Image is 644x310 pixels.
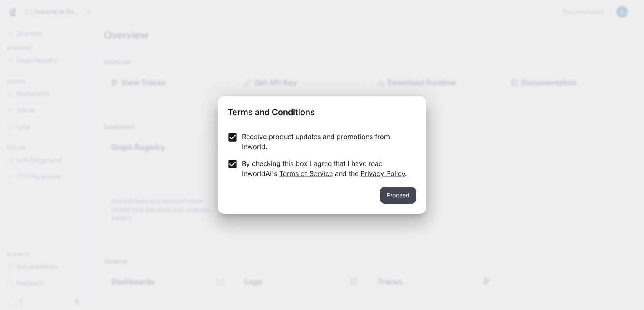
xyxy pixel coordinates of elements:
[242,131,410,152] p: Receive product updates and promotions from Inworld.
[279,169,333,178] a: Terms of Service
[380,187,416,204] button: Proceed
[242,158,410,179] p: By checking this box I agree that I have read InworldAI's and the .
[218,96,426,125] h2: Terms and Conditions
[361,169,405,178] a: Privacy Policy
